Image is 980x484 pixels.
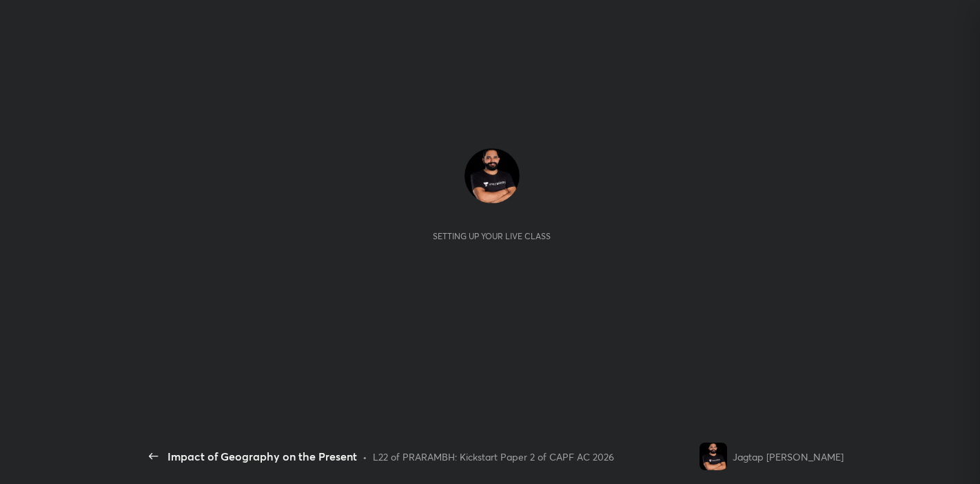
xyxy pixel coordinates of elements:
[465,148,520,203] img: 666fa0eaabd6440c939b188099b6a4ed.jpg
[167,448,357,465] div: Impact of Geography on the Present
[363,450,367,464] div: •
[700,443,727,470] img: 666fa0eaabd6440c939b188099b6a4ed.jpg
[733,450,844,464] div: Jagtap [PERSON_NAME]
[373,450,614,464] div: L22 of PRARAMBH: Kickstart Paper 2 of CAPF AC 2026
[433,231,551,241] div: Setting up your live class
